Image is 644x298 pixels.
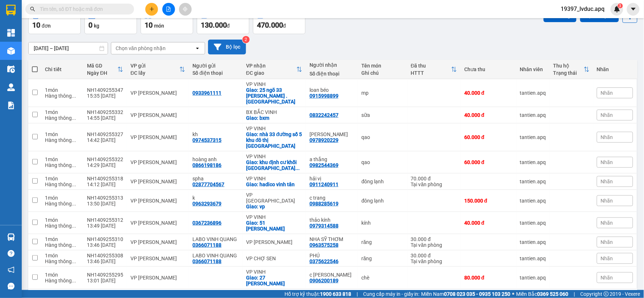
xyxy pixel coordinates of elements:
div: 0963575258 [309,242,338,248]
span: ... [72,278,76,283]
div: 02877704567 [192,181,224,187]
span: ... [72,137,76,143]
div: NH1409255312 [87,217,123,223]
div: 0906200189 [309,278,338,283]
div: VP [PERSON_NAME] [246,239,302,245]
span: caret-down [630,6,637,12]
span: Cung cấp máy in - giấy in: [363,290,420,298]
div: ĐC lấy [130,70,179,76]
div: Số điện thoại [309,71,354,77]
img: icon-new-feature [614,6,620,12]
span: copyright [604,291,609,297]
sup: 2 [242,36,250,43]
div: VP gửi [130,63,179,69]
div: 0978920229 [309,137,338,143]
div: Thu hộ [553,63,584,69]
div: ĐC giao [246,70,296,76]
img: warehouse-icon [7,233,15,241]
span: Nhãn [601,256,613,261]
div: VP [GEOGRAPHIC_DATA] [246,192,302,204]
span: search [30,7,35,12]
div: spha [192,176,239,181]
div: thúy trần [309,131,354,137]
div: Nhân viên [520,66,546,72]
div: Hàng thông thường [45,201,80,207]
span: file-add [166,7,171,12]
div: răng [362,239,404,245]
div: 1 món [45,109,80,115]
div: Hàng thông thường [45,258,80,264]
th: Toggle SortBy [83,60,127,79]
button: caret-down [627,3,640,16]
div: hải vị [309,176,354,181]
div: 13:50 [DATE] [87,201,123,207]
img: warehouse-icon [7,47,15,55]
div: VP [PERSON_NAME] [130,134,185,140]
span: Nhãn [601,112,613,118]
sup: 3 [618,3,623,8]
div: kính [362,220,404,226]
div: VP VINH [246,269,302,275]
span: | [357,290,358,298]
span: Nhãn [601,275,613,281]
th: Toggle SortBy [550,60,593,79]
div: VP VINH [246,154,302,159]
div: NH1409255308 [87,253,123,258]
span: kg [94,23,99,29]
span: đơn [42,23,51,29]
div: tantien.apq [520,275,546,281]
span: 0 [88,21,92,29]
div: VP VINH [246,126,302,131]
strong: 0708 023 035 - 0935 103 250 [444,291,511,297]
span: question-circle [8,250,14,257]
div: 14:55 [DATE] [87,115,123,121]
div: NH1409255318 [87,176,123,181]
div: a thắng [309,156,354,162]
div: Hàng thông thường [45,115,80,121]
div: sữa [362,112,404,118]
div: Tên món [362,63,404,69]
span: ... [72,162,76,168]
div: VP [PERSON_NAME] [130,112,185,118]
span: ... [72,223,76,229]
div: 0974537315 [192,137,221,143]
div: VP [PERSON_NAME] [130,275,185,281]
div: VP nhận [246,63,296,69]
div: tantien.apq [520,198,546,204]
span: notification [8,266,14,273]
div: 0866198186 [192,162,221,168]
div: 0933961111 [192,90,221,96]
div: Chọn văn phòng nhận [116,45,166,52]
div: Tại văn phòng [411,181,457,187]
div: 1 món [45,176,80,181]
span: món [154,23,164,29]
div: chè [362,275,404,281]
div: đông lạnh [362,179,404,184]
div: c mỹ hạnh [309,272,354,278]
div: Ghi chú [362,70,404,76]
div: Ngày ĐH [87,70,117,76]
span: Nhãn [601,90,613,96]
div: Đã thu [411,63,452,69]
div: tantien.apq [520,90,546,96]
div: 1 món [45,217,80,223]
div: Giao: bxm [246,115,302,121]
span: 130.000 [201,21,227,29]
div: Mã GD [87,63,117,69]
span: đ [283,23,286,29]
div: 30.000 đ [411,253,457,258]
div: Nhãn [597,66,633,72]
th: Toggle SortBy [242,60,306,79]
div: Hàng thông thường [45,137,80,143]
span: 10 [32,21,40,29]
div: NH1409255310 [87,236,123,242]
span: Hỗ trợ kỹ thuật: [284,290,351,298]
div: 0366071188 [192,242,221,248]
div: đông lạnh [362,198,404,204]
div: tantien.apq [520,179,546,184]
div: Tại văn phòng [411,242,457,248]
span: ... [72,201,76,207]
span: 3 [619,3,622,8]
div: Giao: 27 lê nin [246,275,302,286]
button: aim [179,3,192,16]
